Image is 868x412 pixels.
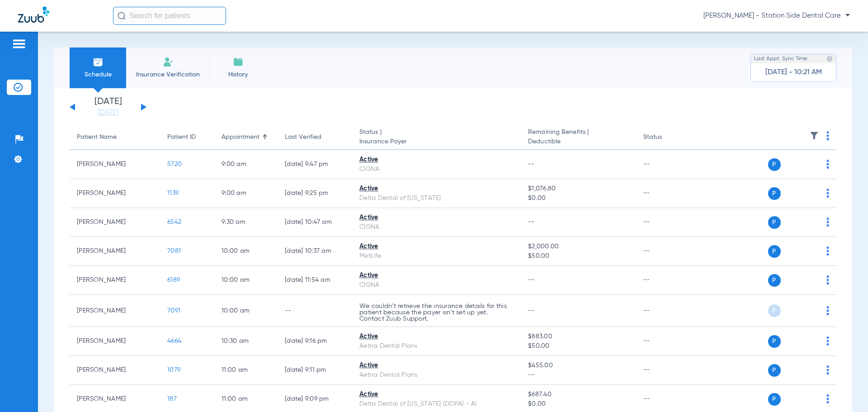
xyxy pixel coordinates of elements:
td: -- [636,208,697,237]
td: 10:30 AM [214,327,278,356]
div: Patient Name [77,133,153,142]
img: group-dot-blue.svg [826,394,829,403]
span: P [768,393,781,406]
span: 6189 [167,277,180,283]
span: $687.40 [528,390,628,399]
span: -- [528,219,535,225]
span: P [768,364,781,377]
td: 10:00 AM [214,266,278,295]
td: 10:00 AM [214,237,278,266]
p: We couldn’t retrieve the insurance details for this patient because the payer isn’t set up yet. C... [359,303,514,322]
img: group-dot-blue.svg [826,306,829,315]
div: MetLife [359,251,514,261]
img: group-dot-blue.svg [826,131,829,140]
span: P [768,274,781,287]
td: [DATE] 9:16 PM [278,327,352,356]
span: 7081 [167,248,181,254]
td: -- [278,295,352,327]
td: [PERSON_NAME] [70,208,160,237]
div: Active [359,213,514,223]
div: Active [359,390,514,399]
div: Delta Dental of [US_STATE] [359,194,514,203]
div: Active [359,242,514,251]
img: last sync help info [826,56,833,62]
img: group-dot-blue.svg [826,218,829,227]
div: Patient ID [167,133,207,142]
td: [PERSON_NAME] [70,295,160,327]
a: [DATE] [81,108,135,117]
td: -- [636,327,697,356]
span: P [768,158,781,171]
td: [PERSON_NAME] [70,327,160,356]
img: Search Icon [118,12,126,20]
td: 9:30 AM [214,208,278,237]
td: 9:00 AM [214,179,278,208]
span: $2,000.00 [528,242,628,251]
div: Aetna Dental Plans [359,341,514,351]
span: $455.00 [528,361,628,370]
span: -- [528,161,535,167]
td: [DATE] 9:11 PM [278,356,352,385]
div: Last Verified [285,133,321,142]
img: Manual Insurance Verification [163,57,174,67]
div: Active [359,361,514,370]
span: 7091 [167,308,180,314]
span: $50.00 [528,251,628,261]
div: CIGNA [359,223,514,232]
th: Status [636,125,697,150]
td: -- [636,150,697,179]
td: [DATE] 10:47 AM [278,208,352,237]
span: -- [528,308,535,314]
div: Active [359,184,514,194]
span: [PERSON_NAME] - Station Side Dental Care [703,11,850,20]
div: Aetna Dental Plans [359,370,514,380]
div: Active [359,332,514,341]
td: -- [636,295,697,327]
img: History [233,57,244,67]
td: 9:00 AM [214,150,278,179]
span: P [768,187,781,200]
div: Patient Name [77,133,117,142]
span: Last Appt. Sync Time: [754,54,808,63]
div: Patient ID [167,133,196,142]
img: group-dot-blue.svg [826,275,829,284]
span: $1,076.80 [528,184,628,194]
span: P [768,335,781,348]
span: P [768,216,781,229]
span: -- [528,277,535,283]
img: group-dot-blue.svg [826,336,829,346]
img: hamburger-icon [12,38,26,49]
td: -- [636,266,697,295]
div: Active [359,155,514,165]
td: [DATE] 9:25 PM [278,179,352,208]
img: group-dot-blue.svg [826,160,829,169]
img: group-dot-blue.svg [826,365,829,374]
span: 187 [167,396,177,402]
span: Deductible [528,137,628,147]
span: 1139 [167,190,179,196]
div: CIGNA [359,165,514,174]
span: Insurance Payer [359,137,514,147]
span: -- [528,370,628,380]
span: $883.00 [528,332,628,341]
td: [PERSON_NAME] [70,179,160,208]
span: $0.00 [528,399,628,409]
div: Appointment [222,133,259,142]
span: 4664 [167,338,181,344]
span: History [217,70,259,79]
span: [DATE] - 10:21 AM [765,68,822,77]
div: Appointment [222,133,270,142]
img: group-dot-blue.svg [826,246,829,256]
div: Active [359,271,514,280]
img: filter.svg [810,131,819,140]
td: 10:00 AM [214,295,278,327]
td: [DATE] 9:47 PM [278,150,352,179]
input: Search for patients [113,7,226,25]
td: [PERSON_NAME] [70,266,160,295]
span: $50.00 [528,341,628,351]
td: [PERSON_NAME] [70,237,160,266]
span: P [768,245,781,258]
div: Delta Dental of [US_STATE] (DDPA) - AI [359,399,514,409]
span: 6542 [167,219,181,225]
span: $0.00 [528,194,628,203]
